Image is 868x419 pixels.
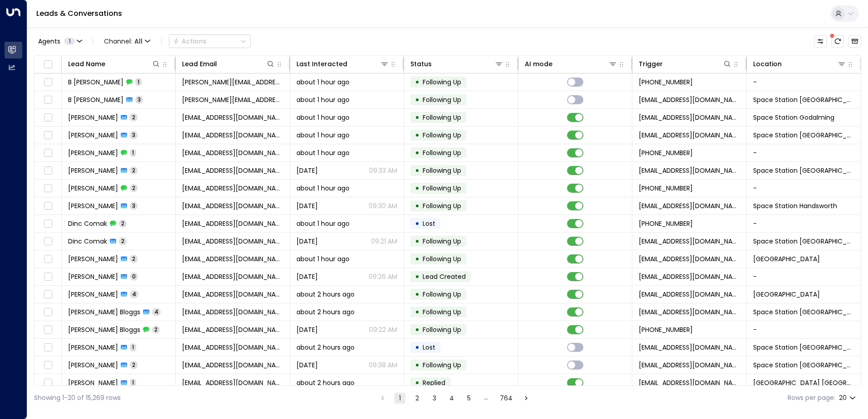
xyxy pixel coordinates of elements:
[498,393,514,404] button: Go to page 764
[639,307,740,317] span: leads@space-station.co.uk
[130,379,136,386] span: 1
[119,237,127,245] span: 2
[130,343,136,351] span: 1
[415,234,419,249] div: •
[68,307,140,317] span: Joe Bloggs
[42,253,54,265] span: Toggle select row
[38,38,60,44] span: Agents
[182,131,283,140] span: tmatthew987412365@gmail.com
[753,378,854,387] span: Space Station Shrewsbury
[169,34,251,48] div: Button group with a nested menu
[64,38,75,45] span: 1
[182,378,283,387] span: rwilliams3@oxfam.org.uk
[42,307,54,318] span: Toggle select row
[119,219,127,227] span: 2
[68,290,118,299] span: Courtney Knight
[639,325,693,334] span: +447362342247
[371,237,397,246] p: 09:21 AM
[68,378,118,387] span: Robert Williams
[747,144,861,161] td: -
[423,131,461,140] span: Following Up
[369,201,397,210] p: 09:30 AM
[639,166,740,175] span: leads@space-station.co.uk
[296,272,318,281] span: Yesterday
[68,58,161,69] div: Lead Name
[639,184,693,193] span: +447908122624
[296,166,318,175] span: Yesterday
[415,180,419,196] div: •
[42,183,54,194] span: Toggle select row
[169,34,251,48] button: Actions
[42,236,54,247] span: Toggle select row
[296,325,318,334] span: Oct 07, 2025
[68,237,107,246] span: Dinc Comak
[415,287,419,302] div: •
[410,58,432,69] div: Status
[831,35,844,48] span: There are new threads available. Refresh the grid to view the latest updates.
[68,361,118,370] span: Sasha Romanov
[415,216,419,231] div: •
[296,361,318,370] span: Oct 08, 2025
[296,78,350,87] span: about 1 hour ago
[639,343,740,352] span: leads@space-station.co.uk
[639,95,740,104] span: leads@space-station.co.uk
[182,237,283,246] span: dincer.comak@gmail.com
[423,254,461,263] span: Following Up
[182,219,283,228] span: dincer.comak@gmail.com
[639,78,693,87] span: +447568254759
[423,361,461,370] span: Following Up
[525,58,617,69] div: AI mode
[753,254,820,263] span: Space Station Slough
[423,166,461,175] span: Following Up
[135,78,142,86] span: 1
[423,219,435,228] span: Lost
[423,272,466,281] span: Lead Created
[415,269,419,284] div: •
[415,340,419,355] div: •
[42,130,54,141] span: Toggle select row
[130,255,138,263] span: 2
[296,58,389,69] div: Last Interacted
[130,202,138,209] span: 3
[415,322,419,337] div: •
[639,58,663,69] div: Trigger
[296,378,355,387] span: about 2 hours ago
[747,321,861,338] td: -
[68,148,118,157] span: Toni Diclemente
[753,343,854,352] span: Space Station Doncaster
[130,184,138,192] span: 2
[753,307,854,317] span: Space Station Garretts Green
[423,290,461,299] span: Following Up
[36,8,122,19] a: Leads & Conversations
[753,58,846,69] div: Location
[182,95,283,104] span: b.charlesworth@gmail.com
[42,360,54,371] span: Toggle select row
[182,148,283,157] span: tonidiclemente18@gmail.com
[369,166,397,175] p: 09:33 AM
[152,326,160,333] span: 2
[34,393,121,403] div: Showing 1-20 of 15,269 rows
[34,35,85,48] button: Agents1
[747,268,861,285] td: -
[42,324,54,336] span: Toggle select row
[410,58,503,69] div: Status
[296,58,347,69] div: Last Interacted
[423,307,461,317] span: Following Up
[369,325,397,334] p: 09:22 AM
[68,95,123,104] span: B Charlesworth
[100,35,154,48] button: Channel:All
[639,378,740,387] span: leads@space-station.co.uk
[68,113,118,122] span: Charlotte Tomaszewska
[747,215,861,232] td: -
[182,343,283,352] span: sasha.romanov93@yahoo.com
[395,393,405,404] button: page 1
[747,180,861,197] td: -
[369,361,397,370] p: 09:38 AM
[753,201,837,210] span: Space Station Handsworth
[753,166,854,175] span: Space Station Wakefield
[415,198,419,214] div: •
[423,95,461,104] span: Following Up
[814,35,827,48] button: Customize
[423,148,461,157] span: Following Up
[423,78,461,87] span: Following Up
